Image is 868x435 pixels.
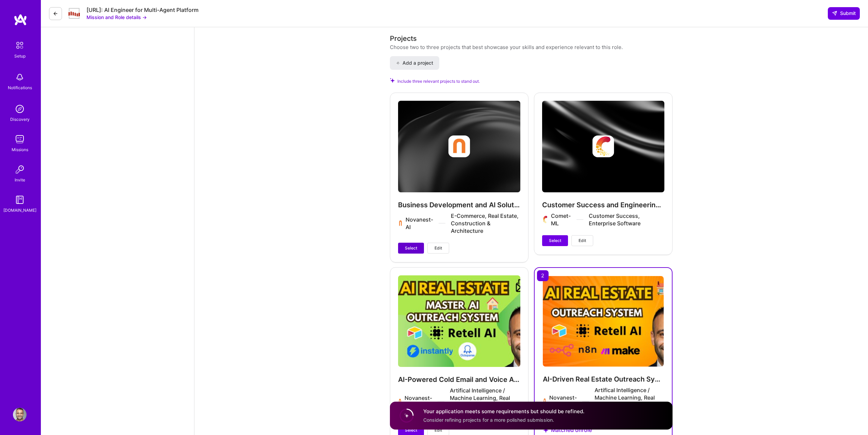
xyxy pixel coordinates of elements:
[828,7,860,19] button: Submit
[396,61,400,65] i: icon PlusBlack
[86,14,147,21] button: Mission and Role details →
[53,11,58,16] i: icon LeftArrowDark
[12,146,28,153] div: Missions
[435,245,442,251] span: Edit
[397,78,480,84] span: Include three relevant projects to stand out.
[582,401,589,402] img: divider
[13,193,27,207] img: guide book
[405,245,417,251] span: Select
[13,102,27,116] img: discovery
[14,52,26,60] div: Setup
[427,243,449,254] button: Edit
[10,116,30,123] div: Discovery
[11,408,28,421] a: User Avatar
[423,408,584,415] h4: Your application meets some requirements but should be refined.
[14,14,27,26] img: logo
[543,276,664,367] img: AI-Driven Real Estate Outreach System
[86,6,199,14] div: [URL]: AI Engineer for Multi-Agent Platform
[398,243,424,254] button: Select
[543,427,548,433] i: icon StarsPurple
[549,238,561,244] span: Select
[423,417,554,423] span: Consider refining projects for a more polished submission.
[828,7,860,19] div: null
[8,84,32,91] div: Notifications
[832,10,856,17] span: Submit
[571,235,593,246] button: Edit
[390,33,417,44] div: Projects
[390,44,623,51] div: Choose two to three projects that best showcase your skills and experience relevant to this role.
[542,235,568,246] button: Select
[390,78,395,83] i: Check
[543,375,664,384] h4: AI-Driven Real Estate Outreach System
[13,38,27,52] img: setup
[67,7,81,19] img: Company Logo
[405,427,417,433] span: Select
[832,11,837,16] i: icon SendLight
[549,386,664,416] div: Novanest-AI Artifical Intelligence / Machine Learning, Real Estate, Construction & Architecture
[13,163,27,176] img: Invite
[15,176,25,183] div: Invite
[13,132,27,146] img: teamwork
[3,207,36,214] div: [DOMAIN_NAME]
[390,56,439,70] button: Add a project
[13,70,27,84] img: bell
[579,238,586,244] span: Edit
[543,397,547,405] img: Company logo
[396,60,433,66] span: Add a project
[435,427,442,433] span: Edit
[13,408,27,421] img: User Avatar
